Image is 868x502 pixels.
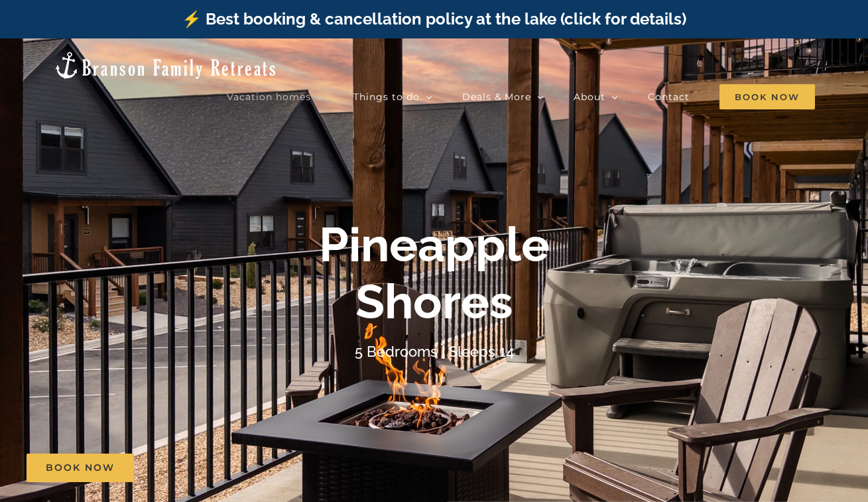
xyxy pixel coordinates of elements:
[648,84,690,110] a: Contact
[53,50,278,80] img: Branson Family Retreats Logo
[319,216,550,330] b: Pineapple Shores
[227,84,324,110] a: Vacation homes
[462,84,544,110] a: Deals & More
[355,343,514,360] h4: 5 Bedrooms | Sleeps 14
[353,84,432,110] a: Things to do
[227,92,311,101] span: Vacation homes
[353,92,420,101] span: Things to do
[46,462,115,473] span: Book Now
[462,92,531,101] span: Deals & More
[182,9,686,29] a: ⚡️ Best booking & cancellation policy at the lake (click for details)
[574,92,605,101] span: About
[574,84,618,110] a: About
[27,454,134,482] a: Book Now
[227,84,815,110] nav: Main Menu
[648,92,690,101] span: Contact
[719,84,815,109] span: Book Now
